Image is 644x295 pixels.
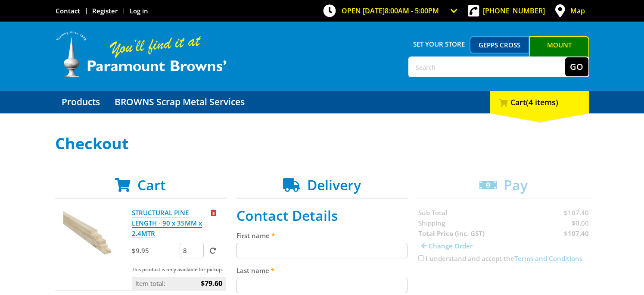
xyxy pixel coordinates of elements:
a: Go to the Contact page [56,6,80,15]
img: STRUCTURAL PINE LENGTH - 90 x 35MM x 2.4MTR [63,207,115,259]
button: Go [565,57,588,76]
input: Search [409,57,565,76]
input: Please enter your first name. [236,243,408,258]
a: Mount [PERSON_NAME] [529,36,589,69]
p: $9.95 [132,245,178,256]
span: 8:00am - 5:00pm [385,6,439,16]
span: $79.60 [201,277,222,290]
span: Delivery [307,176,361,194]
span: Cart [137,176,166,194]
a: Go to the Products page [55,91,106,113]
a: Go to the registration page [92,6,118,15]
span: (4 items) [526,97,558,107]
a: Gepps Cross [470,36,529,53]
span: Set your store [408,36,470,52]
a: STRUCTURAL PINE LENGTH - 90 x 35MM x 2.4MTR [132,208,202,238]
a: Log in [130,6,148,15]
p: Item total: [132,277,226,290]
div: Cart [490,91,589,113]
label: First name [236,230,408,241]
p: This product is only available for pickup. [132,264,226,275]
h2: Contact Details [236,207,408,224]
img: Paramount Browns' [55,30,227,78]
label: Last name [236,265,408,276]
input: Please enter your last name. [236,278,408,293]
a: Go to the BROWNS Scrap Metal Services page [108,91,251,113]
span: OPEN [DATE] [342,6,439,16]
h1: Checkout [55,135,589,152]
a: Remove from cart [211,208,216,217]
